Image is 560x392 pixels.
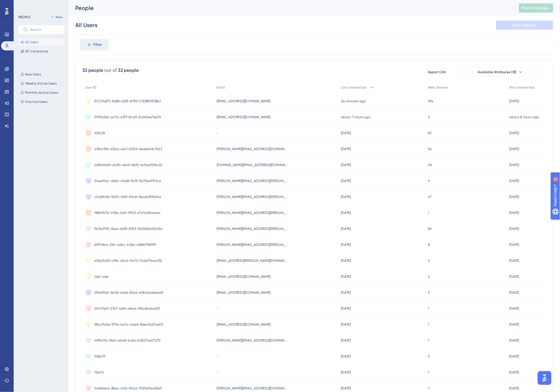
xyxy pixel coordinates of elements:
span: 1 [428,370,429,375]
button: New [48,14,64,21]
span: 1 [428,338,429,343]
time: [DATE] [510,243,519,247]
time: [DATE] [510,354,519,358]
div: People [75,4,505,12]
time: [DATE] [341,354,351,358]
span: [PERSON_NAME][EMAIL_ADDRESS][DOMAIN_NAME] [217,386,288,391]
span: 1 [428,306,429,311]
div: out of [104,67,117,74]
span: c0a8fc86-5f00-4961-85c8-f6ade359b14d [94,195,161,199]
button: Weekly Active Users [18,80,64,87]
span: New Users [25,72,41,77]
span: Inactive Users [25,99,47,104]
span: 1 [428,211,429,215]
span: Last Interaction [341,85,367,90]
time: [DATE] [510,386,519,390]
span: 5b3af785-f6ae-4695-8153-3d3d82a0b03a [94,226,162,231]
time: [DATE] [341,291,351,295]
span: Email [217,85,225,90]
time: [DATE] [341,227,351,231]
span: 3 [428,115,430,119]
span: 5 [428,290,430,295]
time: [DATE] [510,307,519,311]
time: [DATE] [341,179,351,183]
time: about 7 hours ago [341,115,370,119]
span: 9880107e-09fe-41df-97b3-e7c1cdfba6aa [94,211,160,215]
time: [DATE] [341,386,351,390]
span: 47 [428,195,432,199]
span: d3dc5d31-cf9b-45c0-9a70-7a4b79cba132 [94,258,162,263]
span: 9 [428,179,430,183]
button: All Users [18,39,64,46]
span: [PERSON_NAME][EMAIL_ADDRESS][PERSON_NAME][DOMAIN_NAME] [217,195,288,199]
time: [DATE] [510,370,519,374]
span: Filter [93,41,102,48]
span: 3 [428,258,430,263]
button: Save Segment [496,21,553,30]
span: User ID [85,85,97,90]
div: 32 people [118,67,139,74]
span: 3 [428,354,430,359]
span: Web Session [428,85,449,90]
time: [DATE] [510,211,519,215]
span: - [217,306,218,311]
span: ECCF46F3-348B-422E-8789-C163B5953B41 [94,99,161,103]
span: Save Segment [513,23,536,27]
button: Inactive Users [18,98,64,105]
time: [DATE] [341,131,351,135]
button: All Companies [18,48,64,55]
span: 83 [428,131,432,135]
span: [EMAIL_ADDRESS][DOMAIN_NAME] [217,99,271,103]
span: New [56,15,62,19]
time: [DATE] [341,338,351,342]
span: 1 [428,322,429,327]
time: [DATE] [341,370,351,374]
span: Weekly Active Users [25,81,57,86]
time: [DATE] [510,259,519,263]
time: [DATE] [510,147,519,151]
span: - [217,370,218,375]
div: All Users [75,21,97,29]
span: 59f3d26d-ac7a-437f-8cd9-5a9d1ee7eb76 [94,115,161,119]
button: Filter [80,39,109,50]
button: Publish Changes [519,3,553,13]
time: [DATE] [341,243,351,247]
span: - [217,354,218,359]
span: 2 [428,274,430,279]
time: [DATE] [510,275,519,279]
span: [PERSON_NAME][EMAIL_ADDRESS][PERSON_NAME][DOMAIN_NAME] [217,179,288,183]
time: [DATE] [341,275,351,279]
span: 5bed1fac-d82c-45d8-9a3f-3a73e49151ca [94,179,161,183]
span: [DOMAIN_NAME][EMAIL_ADDRESS][DOMAIN_NAME] [217,163,288,167]
button: Available Attributes (13) [455,68,546,77]
input: Search [30,28,60,32]
span: 546efeb4-38ec-4212-95ad-7583a9aa63a5 [94,386,162,391]
span: 4f99cf1a-31d4-4b48-bdfa-b3207ad17a75 [94,338,161,343]
time: [DATE] [510,131,519,135]
span: dd8a9c83-da90-4bd1-8b12-6c5adf5fbc5f [94,163,162,167]
span: test-user [94,274,109,279]
div: 32 people [82,67,103,74]
span: 00471e21-5747-42f6-a8ed-295c841aa633 [94,306,160,311]
time: [DATE] [341,163,351,167]
time: [DATE] [341,211,351,215]
time: [DATE] [510,291,519,295]
span: [PERSON_NAME][EMAIL_ADDRESS][DOMAIN_NAME] [217,338,288,343]
span: 112472 [94,370,104,375]
span: 8 [428,242,430,247]
time: [DATE] [341,322,351,326]
span: 219a9060-8c34-4446-82a4-e3b5eae6e4d5 [94,290,163,295]
span: 108439 [94,131,105,135]
span: [PERSON_NAME][EMAIL_ADDRESS][DOMAIN_NAME] [217,147,288,151]
span: All Users [25,40,38,44]
button: Monthly Active Users [18,89,64,96]
span: [EMAIL_ADDRESS][DOMAIN_NAME] [217,322,271,327]
span: 3fba7b0e-971a-4a7c-a4ed-86ec5627ae02 [94,322,163,327]
span: Need Help? [13,1,36,8]
span: - [217,131,218,135]
span: 1 [428,386,429,391]
span: 108479 [94,354,105,359]
time: [DATE] [510,99,519,103]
